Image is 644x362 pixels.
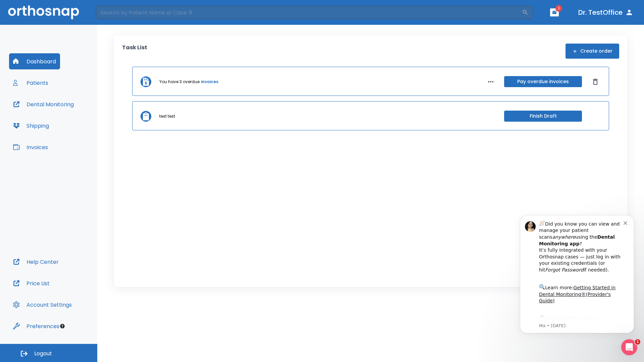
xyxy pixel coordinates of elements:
[122,44,147,59] p: Task List
[114,14,119,20] button: Dismiss notification
[590,76,601,87] button: Dismiss
[9,297,76,313] button: Account Settings
[201,79,218,85] a: invoices
[504,111,582,122] button: Finish Draft
[29,109,114,143] div: Download the app: | ​ Let us know if you need help getting started!
[29,118,114,124] p: Message from Ma, sent 2w ago
[621,339,637,355] iframe: Intercom live chat
[96,6,522,19] input: Search by Patient Name or Case #
[29,111,89,123] a: App Store
[59,323,65,329] div: Tooltip anchor
[9,275,54,291] button: Price List
[9,254,63,270] button: Help Center
[9,318,63,334] button: Preferences
[159,79,200,85] p: You have 3 overdue
[635,339,640,345] span: 1
[8,5,79,19] img: Orthosnap
[576,6,636,18] button: Dr. TestOffice
[566,44,619,59] button: Create order
[504,76,582,87] button: Pay overdue invoices
[9,53,60,69] button: Dashboard
[34,350,52,357] span: Logout
[555,5,562,12] span: 1
[9,96,78,112] button: Dental Monitoring
[159,113,175,119] p: test test
[510,205,644,344] iframe: Intercom notifications message
[9,139,52,155] button: Invoices
[9,118,53,134] button: Shipping
[9,75,52,91] button: Patients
